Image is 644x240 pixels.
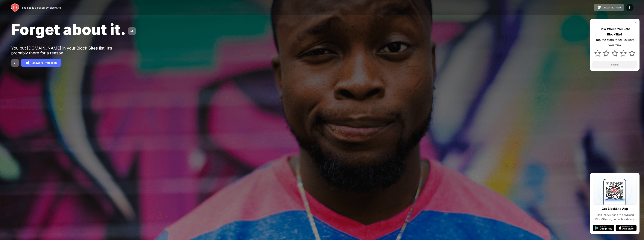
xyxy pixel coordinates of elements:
img: menu-icon.svg [628,5,632,10]
img: back.svg [13,61,17,65]
button: Customize Page [594,4,624,11]
img: star.svg [612,50,618,56]
img: star.svg [620,50,627,56]
div: You put [DOMAIN_NAME] in your Block Sites list. It’s probably there for a reason. [11,46,127,55]
img: header-logo.svg [10,3,19,12]
div: Password Protection [31,61,57,64]
img: password.svg [25,61,30,65]
button: Submit [592,61,637,68]
img: pallet.svg [597,5,602,10]
img: share.svg [130,29,134,33]
button: Password Protection [21,59,61,67]
img: rate-us-close.svg [634,21,637,24]
div: Tap the stars to tell us what you think [592,37,637,48]
div: The site is blocked by BlockSite [22,6,61,9]
img: star.svg [603,50,609,56]
div: Customize Page [602,6,621,9]
img: star.svg [594,50,601,56]
div: How Would You Rate BlockSite? [592,26,637,37]
img: star.svg [629,50,635,56]
span: Forget about it. [11,20,126,38]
